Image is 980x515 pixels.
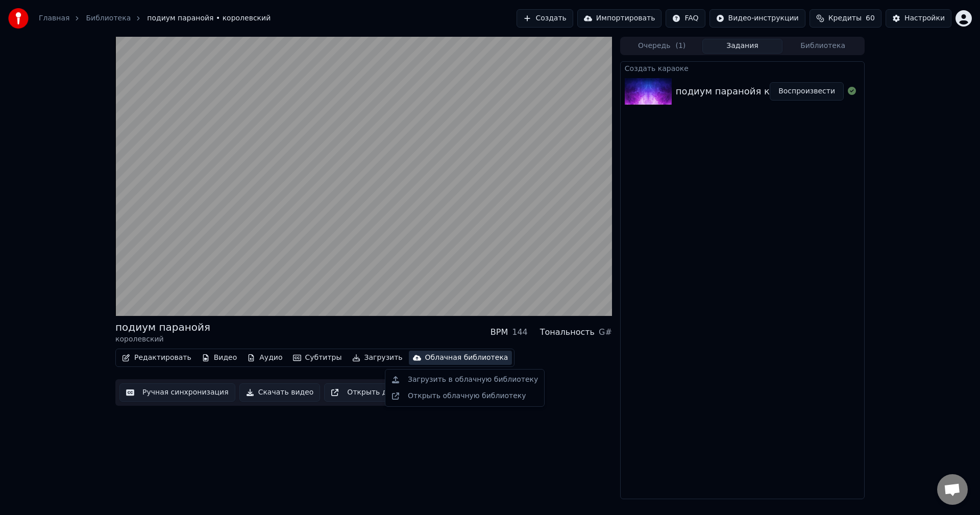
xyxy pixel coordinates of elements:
[8,8,29,29] img: youka
[39,13,271,23] nav: breadcrumb
[666,9,705,28] button: FAQ
[702,39,783,54] button: Задания
[408,375,538,385] div: Загрузить в облачную библиотеку
[675,41,685,51] span: ( 1 )
[782,39,863,54] button: Библиотека
[39,13,69,23] a: Главная
[491,326,508,338] div: BPM
[408,391,526,401] div: Открыть облачную библиотеку
[937,474,968,505] div: Открытый чат
[425,353,508,363] div: Облачная библиотека
[540,326,595,338] div: Тональность
[115,334,210,345] div: королевский
[599,326,612,338] div: G#
[676,84,863,99] div: подиум паранойя королевский XVII (1)
[810,9,881,28] button: Кредиты60
[324,383,445,402] button: Открыть двойной экран
[512,326,528,338] div: 144
[118,351,195,365] button: Редактировать
[577,9,662,28] button: Импортировать
[239,383,321,402] button: Скачать видео
[348,351,407,365] button: Загрузить
[828,13,862,23] span: Кредиты
[289,351,346,365] button: Субтитры
[709,9,805,28] button: Видео-инструкции
[886,9,951,28] button: Настройки
[770,82,844,101] button: Воспроизвести
[198,351,241,365] button: Видео
[866,13,875,23] span: 60
[115,320,210,334] div: подиум паранойя
[119,383,235,402] button: Ручная синхронизация
[147,13,271,23] span: подиум паранойя • королевский
[86,13,131,23] a: Библиотека
[621,62,864,74] div: Создать караоке
[517,9,573,28] button: Создать
[622,39,702,54] button: Очередь
[243,351,286,365] button: Аудио
[904,13,945,23] div: Настройки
